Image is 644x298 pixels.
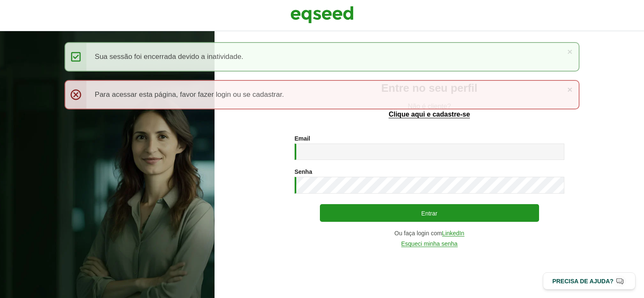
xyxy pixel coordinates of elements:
[290,4,354,25] img: EqSeed Logo
[320,204,539,222] button: Entrar
[567,85,572,94] a: ×
[442,230,464,237] a: LinkedIn
[64,42,580,72] div: Sua sessão foi encerrada devido a inatividade.
[401,241,458,247] a: Esqueci minha senha
[295,230,564,237] div: Ou faça login com
[295,136,310,141] label: Email
[567,47,572,56] a: ×
[64,80,580,109] div: Para acessar esta página, favor fazer login ou se cadastrar.
[295,169,312,175] label: Senha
